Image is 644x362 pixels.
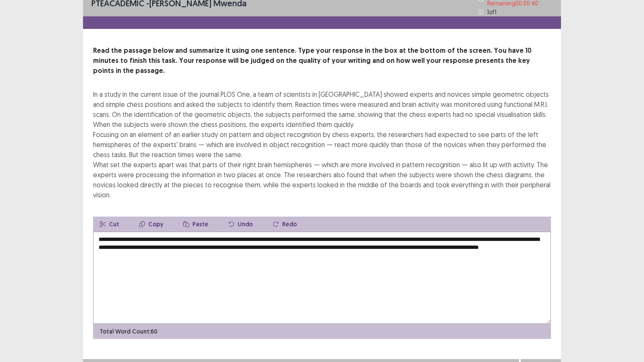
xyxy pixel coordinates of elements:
div: In a study in the current issue of the journal PLOS One, a team of scientists in [GEOGRAPHIC_DATA... [93,89,551,200]
button: Paste [177,217,215,232]
p: Read the passage below and summarize it using one sentence. Type your response in the box at the ... [93,46,551,76]
p: Total Word Count: 60 [100,327,157,336]
button: Undo [222,217,260,232]
p: 1 of 1 [487,8,496,16]
button: Cut [93,217,126,232]
button: Copy [132,217,170,232]
button: Redo [266,217,304,232]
